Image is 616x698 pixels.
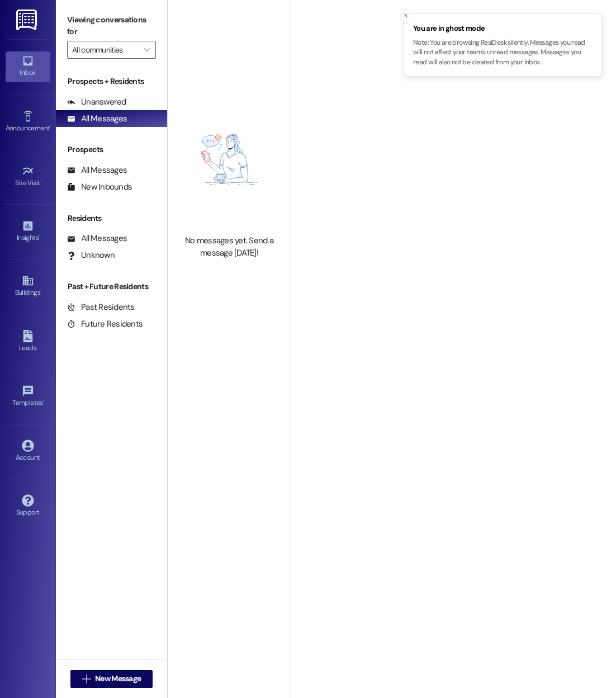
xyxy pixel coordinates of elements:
[400,10,411,21] button: Close toast
[56,76,167,87] div: Prospects + Residents
[56,281,167,293] div: Past + Future Residents
[6,162,50,192] a: Site Visit •
[413,23,593,34] span: You are in ghost mode
[56,213,167,224] div: Residents
[67,301,135,313] div: Past Residents
[6,271,50,301] a: Buildings
[72,41,138,59] input: All communities
[413,38,593,68] p: Note: You are browsing ResiDesk silently. Messages you read will not affect your team's unread me...
[67,249,115,261] div: Unknown
[67,96,126,108] div: Unanswered
[6,436,50,466] a: Account
[67,113,127,125] div: All Messages
[6,381,50,412] a: Templates •
[6,327,50,357] a: Leads
[6,216,50,247] a: Insights •
[180,90,278,230] img: empty-state
[6,491,50,521] a: Support
[43,397,45,405] span: •
[6,51,50,82] a: Inbox
[50,122,51,130] span: •
[39,232,40,240] span: •
[144,45,150,54] i: 
[67,181,132,193] div: New Inbounds
[67,164,127,176] div: All Messages
[16,10,39,30] img: ResiDesk Logo
[56,144,167,155] div: Prospects
[67,318,143,330] div: Future Residents
[40,177,42,185] span: •
[70,670,153,688] button: New Message
[67,11,156,41] label: Viewing conversations for
[180,235,278,259] div: No messages yet. Send a message [DATE]!
[67,233,127,244] div: All Messages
